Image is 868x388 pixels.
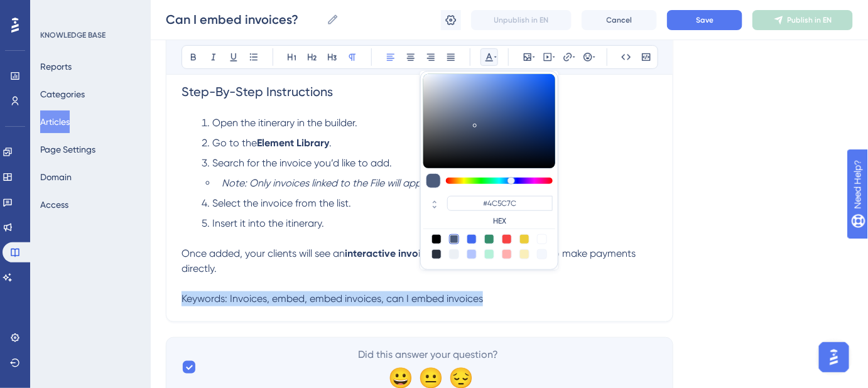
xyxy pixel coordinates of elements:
span: Search for the invoice you’d like to add. [212,157,392,169]
span: Unpublish in EN [494,15,549,25]
button: Cancel [582,10,657,30]
span: Go to the [212,137,257,149]
input: Article Name [166,11,322,28]
button: Reports [40,55,72,78]
span: Publish in EN [788,15,832,25]
strong: Element Library [257,137,329,149]
button: Articles [40,110,70,133]
button: Access [40,193,68,216]
span: Step-By-Step Instructions [182,84,333,99]
div: 😐 [418,367,438,387]
div: 😔 [448,367,469,387]
div: KNOWLEDGE BASE [40,30,106,40]
span: Did this answer your question? [359,347,499,362]
button: Categories [40,83,85,105]
div: 😀 [388,367,408,387]
span: Save [696,15,713,25]
button: Page Settings [40,138,95,161]
span: Once added, your clients will see an [182,247,345,259]
span: Keywords: Invoices, embed, embed invoices, can I embed invoices [182,293,483,304]
label: HEX [447,216,553,226]
em: Note: Only invoices linked to the File will appear in your search results. [222,177,536,189]
button: Domain [40,166,72,188]
iframe: UserGuiding AI Assistant Launcher [815,338,853,376]
span: Need Help? [30,3,79,18]
strong: interactive invoice widget [345,247,467,259]
button: Save [667,10,742,30]
span: . [329,137,332,149]
button: Unpublish in EN [471,10,572,30]
span: Select the invoice from the list. [212,197,351,209]
span: Cancel [607,15,632,25]
span: Open the itinerary in the builder. [212,117,357,129]
button: Publish in EN [752,10,853,30]
span: Insert it into the itinerary. [212,217,324,229]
